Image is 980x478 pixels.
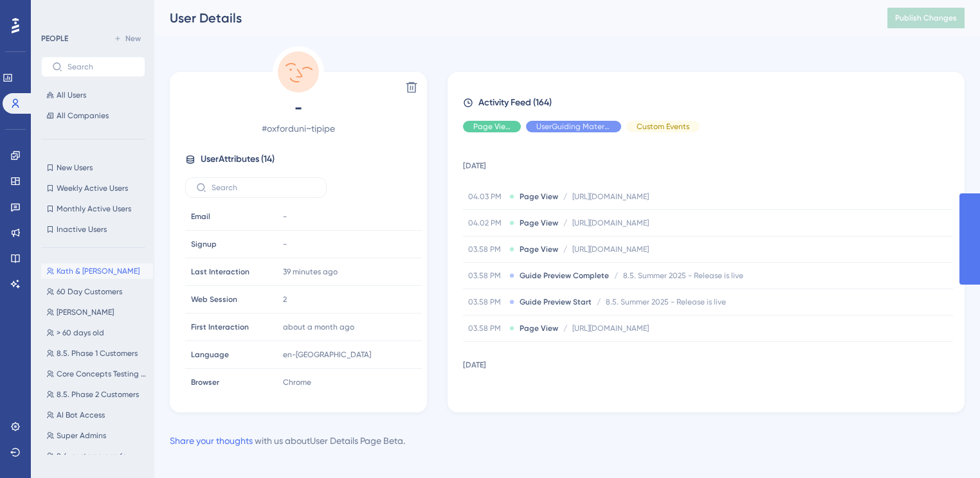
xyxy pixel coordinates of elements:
span: 03.45 PM [468,391,504,401]
span: 2 [283,294,287,305]
span: Email [191,211,210,222]
span: Kath & [PERSON_NAME] [57,266,140,276]
span: Custom Events [637,121,689,132]
span: New Users [57,163,93,173]
span: / [563,218,567,228]
span: [URL][DOMAIN_NAME] [572,323,649,333]
span: Monthly Active Users [57,204,131,214]
span: Page View [520,323,558,333]
span: / [597,297,601,307]
span: Page View [520,218,558,228]
span: Guide Preview Complete [520,270,609,281]
span: Page View [520,391,558,401]
button: [PERSON_NAME] [41,305,153,320]
span: [URL][DOMAIN_NAME] [572,244,649,254]
time: about a month ago [283,323,354,332]
time: 39 minutes ago [283,267,338,276]
span: # oxforduni~tipipe [185,121,412,136]
span: Signup [191,239,217,249]
span: Chrome [283,377,311,387]
span: / [563,391,567,401]
span: [PERSON_NAME] [57,307,114,317]
span: - [283,239,287,249]
span: All Users [57,90,86,100]
a: Share your thoughts [170,436,253,446]
span: 03.58 PM [468,297,504,307]
span: First Interaction [191,322,249,332]
button: New [109,31,145,46]
span: > 60 days old [57,328,104,338]
span: 03.58 PM [468,270,504,281]
span: 8.5. Summer 2025 - Release is live [606,297,726,307]
span: User Attributes ( 14 ) [201,152,275,167]
button: All Users [41,87,145,103]
span: Guide Preview Start [520,297,592,307]
span: Page View [520,191,558,202]
span: / [563,244,567,254]
span: All Companies [57,111,109,121]
div: PEOPLE [41,33,68,44]
span: 8.5. Phase 1 Customers [57,348,138,358]
button: 8.5. Phase 1 Customers [41,346,153,361]
input: Search [212,183,316,192]
iframe: UserGuiding AI Assistant Launcher [926,427,965,466]
span: Super Admins [57,430,106,441]
span: 60 Day Customers [57,287,122,297]
span: en-[GEOGRAPHIC_DATA] [283,350,371,360]
td: [DATE] [463,342,953,383]
button: Weekly Active Users [41,181,145,196]
span: 8.5. Phase 2 Customers [57,389,139,400]
span: [URL][DOMAIN_NAME] [572,218,649,228]
span: 04.02 PM [468,218,504,228]
span: / [563,323,567,333]
input: Search [68,62,134,71]
button: Kath & [PERSON_NAME] [41,263,153,279]
span: - [185,98,412,118]
span: Page View [520,244,558,254]
span: Browser [191,377,219,387]
button: Inactive Users [41,222,145,237]
span: Publish Changes [895,13,957,23]
span: 03.58 PM [468,323,504,333]
button: Monthly Active Users [41,201,145,217]
span: 8.5. Summer 2025 - Release is live [623,270,743,281]
button: Core Concepts Testing Group [41,366,153,382]
span: 04.03 PM [468,191,504,202]
span: [URL][DOMAIN_NAME] [572,391,649,401]
span: / [563,191,567,202]
td: [DATE] [463,143,953,184]
div: User Details [170,9,855,27]
button: All Companies [41,108,145,123]
span: Language [191,350,229,360]
span: AI Bot Access [57,410,105,420]
span: [URL][DOMAIN_NAME] [572,191,649,202]
span: New [125,33,141,44]
span: Page View [473,121,511,132]
button: 8.4. customers so far [41,448,153,464]
span: Last Interaction [191,267,250,277]
button: Super Admins [41,428,153,443]
button: Publish Changes [887,8,965,28]
button: AI Bot Access [41,407,153,423]
span: 8.4. customers so far [57,451,130,461]
span: 03.58 PM [468,244,504,254]
span: Web Session [191,294,237,305]
button: 8.5. Phase 2 Customers [41,387,153,402]
span: / [614,270,618,281]
button: New Users [41,160,145,175]
span: Weekly Active Users [57,183,128,193]
span: Activity Feed (164) [478,95,552,111]
span: - [283,211,287,222]
button: 60 Day Customers [41,284,153,299]
span: UserGuiding Material [536,121,611,132]
div: with us about User Details Page Beta . [170,433,405,448]
button: > 60 days old [41,325,153,341]
span: Inactive Users [57,224,107,235]
span: Core Concepts Testing Group [57,369,148,379]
